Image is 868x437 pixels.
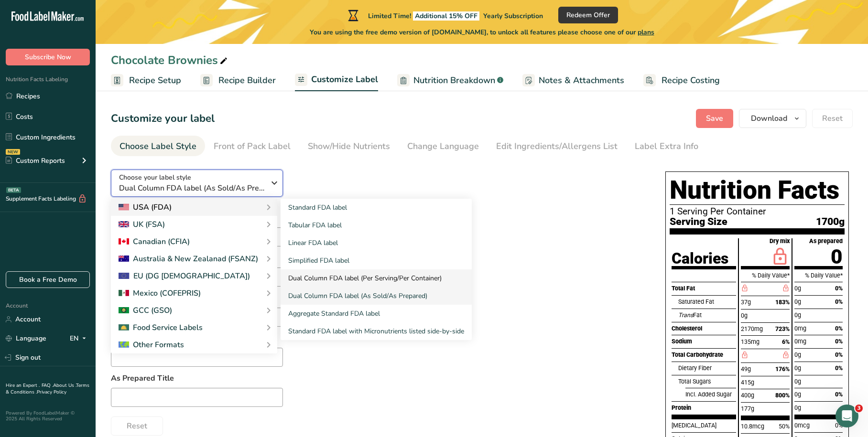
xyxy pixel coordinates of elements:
[835,391,843,398] span: 0%
[812,109,853,128] button: Reset
[6,330,46,347] a: Language
[413,74,495,87] span: Nutrition Breakdown
[794,391,801,398] span: 0g
[413,11,479,21] span: Additional 15% OFF
[741,269,789,282] div: % Daily Value*
[822,113,843,124] span: Reset
[775,365,790,373] span: 176%
[119,288,201,299] div: Mexico (COFEPRIS)
[741,365,751,373] span: 49g
[6,271,90,288] a: Book a Free Demo
[311,73,378,86] span: Customize Label
[308,140,390,153] div: Show/Hide Nutrients
[739,109,806,128] button: Download
[281,287,472,305] a: Dual Column FDA label (As Sold/As Prepared)
[794,269,843,282] div: % Daily Value*
[53,382,76,389] a: About Us .
[741,325,763,332] span: 2170mg
[295,69,378,92] a: Customize Label
[6,49,90,65] button: Subscribe Now
[281,252,472,269] a: Simplified FDA label
[281,216,472,234] a: Tabular FDA label
[794,351,801,358] span: 0g
[281,199,472,216] a: Standard FDA label
[678,295,736,309] div: Saturated Fat
[111,70,181,91] a: Recipe Setup
[770,238,790,245] div: Dry mix
[741,379,754,386] span: 415g
[678,309,736,322] div: Fat
[407,140,479,153] div: Change Language
[119,305,172,316] div: GCC (GSO)
[706,113,723,124] span: Save
[346,10,543,21] div: Limited Time!
[281,234,472,252] a: Linear FDA label
[855,405,863,412] span: 3
[775,325,790,332] span: 723%
[782,338,790,345] span: 6%
[672,322,736,335] div: Cholesterol
[6,149,20,155] div: NEW
[111,52,229,69] div: Chocolate Brownies
[6,187,21,193] div: BETA
[678,311,693,319] i: Trans
[218,74,276,87] span: Recipe Builder
[483,11,543,21] span: Yearly Subscription
[835,351,843,358] span: 0%
[670,207,845,216] p: 1 Serving Per Container
[6,382,89,395] a: Terms & Conditions .
[685,388,736,401] div: Incl. Added Sugar
[775,298,790,306] span: 183%
[672,348,736,362] div: Total Carbohydrate
[835,405,858,427] iframe: Intercom live chat
[741,405,754,412] span: 177g
[751,113,787,124] span: Download
[741,298,751,306] span: 37g
[794,285,801,292] span: 0g
[129,74,181,87] span: Recipe Setup
[672,251,728,266] div: Calories
[119,339,184,351] div: Other Formats
[696,109,733,128] button: Save
[119,202,172,213] div: USA (FDA)
[635,140,698,153] div: Label Extra Info
[678,362,736,375] div: Dietary Fiber
[111,111,215,127] h1: Customize your label
[741,392,754,399] span: 400g
[558,7,618,23] button: Redeem Offer
[816,216,845,226] span: 1700g
[794,311,801,319] span: 0g
[672,282,736,295] div: Total Fat
[111,373,283,384] label: As Prepared Title
[42,382,53,389] a: FAQ .
[670,216,727,226] span: Serving Size
[835,422,843,429] span: 0%
[670,176,845,205] h1: Nutrition Facts
[672,401,736,415] div: Protein
[127,420,147,432] span: Reset
[119,322,203,333] div: Food Service Labels
[70,333,90,344] div: EN
[662,74,720,87] span: Recipe Costing
[310,27,654,37] span: You are using the free demo version of [DOMAIN_NAME], to unlock all features please choose one of...
[643,70,720,91] a: Recipe Costing
[119,172,191,182] span: Choose your label style
[200,70,276,91] a: Recipe Builder
[522,70,624,91] a: Notes & Attachments
[794,364,801,372] span: 0g
[638,28,654,37] span: plans
[794,378,801,385] span: 0g
[214,140,291,153] div: Front of Pack Label
[111,170,283,197] button: Choose your label style Dual Column FDA label (As Sold/As Prepared)
[775,392,790,399] span: 800%
[794,422,810,429] span: 0mcg
[835,285,843,292] span: 0%
[119,253,258,265] div: Australia & New Zealanad (FSANZ)
[119,219,165,230] div: UK (FSA)
[794,338,806,345] span: 0mg
[25,52,71,62] span: Subscribe Now
[6,382,40,389] a: Hire an Expert .
[741,423,764,430] span: 10.8mcg
[794,298,801,305] span: 0g
[835,325,843,332] span: 0%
